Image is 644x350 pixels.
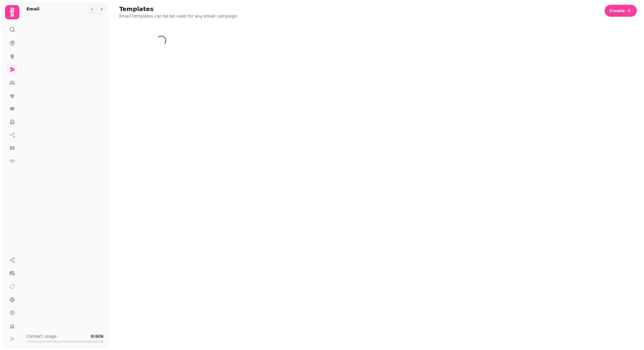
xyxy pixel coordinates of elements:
b: 0 / 60k [91,334,104,339]
p: Contact usage [27,333,57,339]
button: Create [605,5,637,17]
p: Email templates can be be used for any email campaign [119,13,237,19]
h2: Templates [119,5,234,13]
h2: Email [27,6,39,12]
